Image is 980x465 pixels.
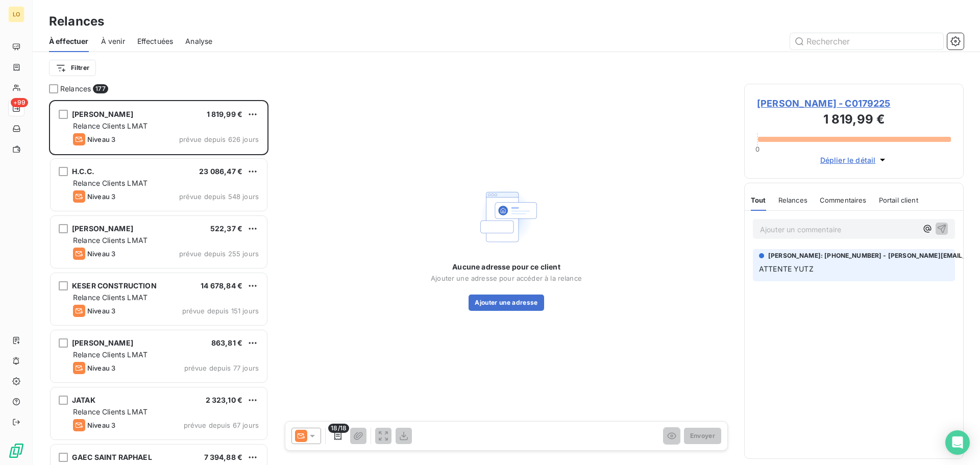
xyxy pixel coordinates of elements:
[755,145,759,153] span: 0
[73,350,148,359] span: Relance Clients LMAT
[72,338,133,347] span: [PERSON_NAME]
[206,396,243,404] span: 2 323,10 €
[87,250,115,258] span: Niveau 3
[820,196,867,204] span: Commentaires
[179,192,259,201] span: prévue depuis 548 jours
[87,421,115,429] span: Niveau 3
[185,36,212,46] span: Analyse
[73,179,148,187] span: Relance Clients LMAT
[452,262,560,272] span: Aucune adresse pour ce client
[72,224,133,233] span: [PERSON_NAME]
[210,224,242,233] span: 522,37 €
[684,428,721,444] button: Envoyer
[199,167,242,176] span: 23 086,47 €
[328,424,349,433] span: 18/18
[8,6,24,22] div: LO
[879,196,918,204] span: Portail client
[207,110,243,118] span: 1 819,99 €
[751,196,766,204] span: Tout
[73,407,148,416] span: Relance Clients LMAT
[93,84,108,93] span: 177
[201,281,242,290] span: 14 678,84 €
[179,135,259,143] span: prévue depuis 626 jours
[72,110,133,118] span: [PERSON_NAME]
[73,236,148,244] span: Relance Clients LMAT
[790,33,943,50] input: Rechercher
[474,184,539,250] img: Empty state
[137,36,174,46] span: Effectuées
[945,430,970,455] div: Open Intercom Messenger
[817,154,891,166] button: Déplier le détail
[8,443,24,459] img: Logo LeanPay
[101,36,125,46] span: À venir
[73,293,148,302] span: Relance Clients LMAT
[431,274,582,282] span: Ajouter une adresse pour accéder à la relance
[469,295,544,311] button: Ajouter une adresse
[72,396,95,404] span: JATAK
[87,135,115,143] span: Niveau 3
[87,364,115,372] span: Niveau 3
[757,96,951,110] span: [PERSON_NAME] - C0179225
[8,100,24,116] a: +99
[87,307,115,315] span: Niveau 3
[72,167,94,176] span: H.C.C.
[211,338,242,347] span: 863,81 €
[778,196,807,204] span: Relances
[204,453,243,461] span: 7 394,88 €
[60,84,91,94] span: Relances
[184,421,259,429] span: prévue depuis 67 jours
[49,12,104,31] h3: Relances
[87,192,115,201] span: Niveau 3
[73,121,148,130] span: Relance Clients LMAT
[49,60,96,76] button: Filtrer
[179,250,259,258] span: prévue depuis 255 jours
[759,264,814,273] span: ATTENTE YUTZ
[72,453,152,461] span: GAEC SAINT RAPHAEL
[11,98,28,107] span: +99
[72,281,157,290] span: KESER CONSTRUCTION
[49,36,89,46] span: À effectuer
[820,155,876,165] span: Déplier le détail
[182,307,259,315] span: prévue depuis 151 jours
[49,100,268,465] div: grid
[184,364,259,372] span: prévue depuis 77 jours
[757,110,951,131] h3: 1 819,99 €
